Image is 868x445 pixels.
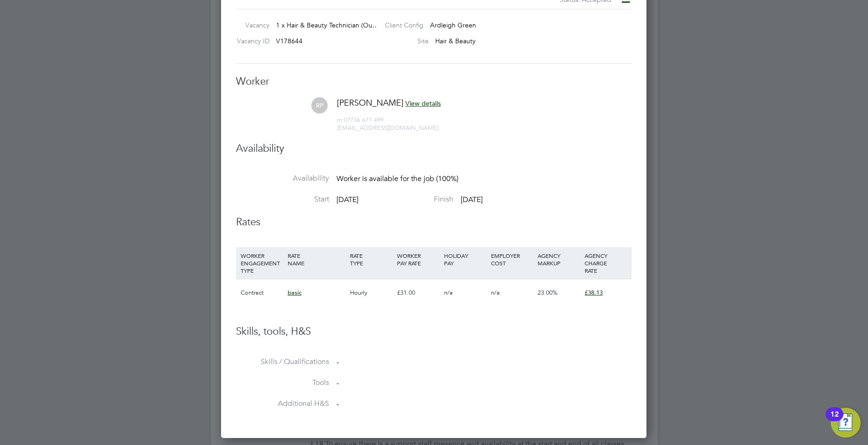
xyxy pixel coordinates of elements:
h3: Skills, tools, H&S [236,325,632,338]
span: - [336,378,339,388]
span: n/a [444,289,453,297]
span: [DATE] [336,195,358,204]
label: Tools [236,378,329,388]
div: RATE NAME [285,247,348,271]
span: - [336,399,339,409]
span: m: [337,116,344,124]
div: RATE TYPE [348,247,395,271]
label: Vacancy [232,21,269,29]
label: Availability [236,174,329,183]
span: View details [405,99,441,108]
span: [PERSON_NAME] [337,97,404,108]
label: Client Config [377,21,424,29]
span: 07736 671 499 [337,116,384,124]
span: £38.13 [585,289,603,297]
div: WORKER ENGAGEMENT TYPE [238,247,285,279]
button: Open Resource Center, 12 new notifications [831,408,861,438]
span: RP [311,97,328,114]
span: V178644 [276,37,303,45]
h3: Rates [236,216,632,229]
label: Additional H&S [236,399,329,409]
div: AGENCY CHARGE RATE [582,247,629,279]
label: Site [377,37,429,45]
div: WORKER PAY RATE [395,247,442,271]
div: EMPLOYER COST [489,247,536,271]
h3: Availability [236,142,632,155]
label: Start [236,195,329,204]
div: Contract [238,279,285,306]
span: n/a [491,289,500,297]
span: [DATE] [461,195,483,204]
div: £31.00 [395,279,442,306]
label: Skills / Qualifications [236,357,329,367]
span: Worker is available for the job (100%) [336,174,458,183]
h3: Worker [236,75,632,88]
span: basic [288,289,302,297]
span: 23.00% [538,289,558,297]
span: Ardleigh Green [430,21,476,29]
label: Finish [360,195,453,204]
span: [EMAIL_ADDRESS][DOMAIN_NAME] [337,124,438,132]
span: - [336,357,339,367]
span: Hair & Beauty [435,37,476,45]
div: HOLIDAY PAY [442,247,489,271]
div: AGENCY MARKUP [535,247,582,271]
label: Vacancy ID [232,37,269,45]
div: 12 [830,414,839,426]
div: Hourly [348,279,395,306]
span: 1 x Hair & Beauty Technician (Ou… [276,21,379,29]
